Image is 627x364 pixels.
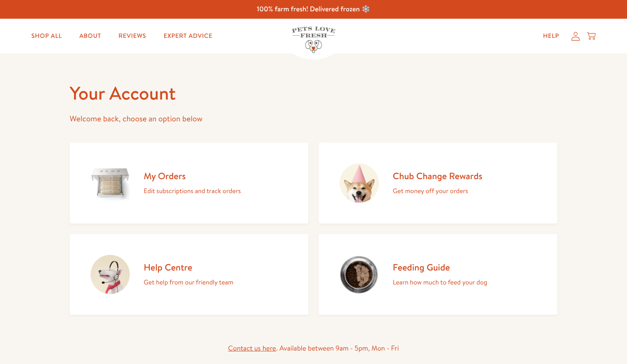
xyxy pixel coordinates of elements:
p: Learn how much to feed your dog [393,277,487,288]
a: Contact us here [228,344,276,353]
div: . Available between 9am - 5pm, Mon - Fri [70,343,557,354]
a: About [72,27,108,45]
a: Shop All [24,27,69,45]
h2: Help Centre [144,261,233,273]
a: My Orders Edit subscriptions and track orders [70,143,308,224]
a: Chub Change Rewards Get money off your orders [319,143,557,224]
h1: Your Account [70,81,557,105]
h2: Feeding Guide [393,261,487,273]
p: Get help from our friendly team [144,277,233,288]
h2: My Orders [144,170,241,182]
p: Edit subscriptions and track orders [144,185,241,197]
h2: Chub Change Rewards [393,170,482,182]
a: Help Centre Get help from our friendly team [70,234,308,315]
a: Expert Advice [157,27,219,45]
a: Help [536,27,566,45]
p: Welcome back, choose an option below [70,112,557,126]
img: Pets Love Fresh [292,27,335,53]
a: Reviews [111,27,153,45]
p: Get money off your orders [393,185,482,197]
a: Feeding Guide Learn how much to feed your dog [319,234,557,315]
